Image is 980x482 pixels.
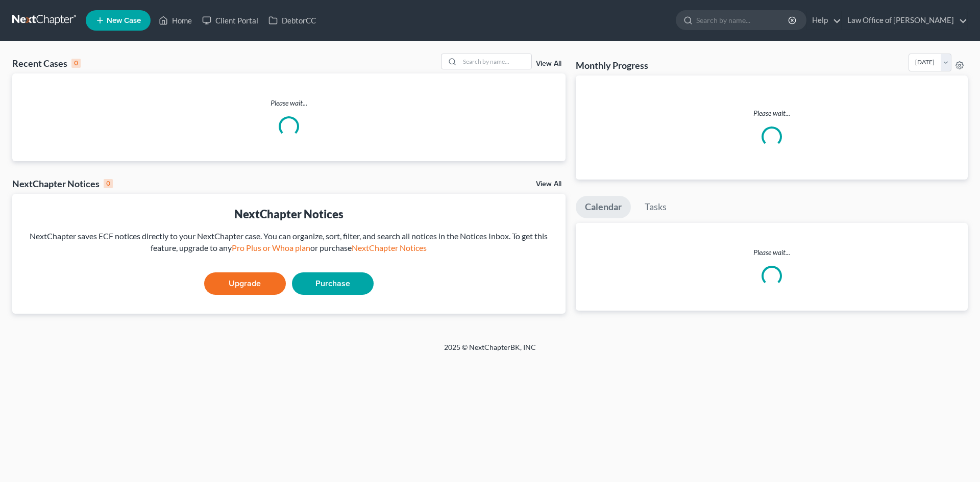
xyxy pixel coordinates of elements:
[584,108,960,118] p: Please wait...
[460,54,531,69] input: Search by name...
[12,98,566,108] p: Please wait...
[352,243,427,252] a: NextChapter Notices
[104,179,113,188] div: 0
[576,196,631,218] a: Calendar
[536,181,561,188] a: View All
[12,177,113,190] div: NextChapter Notices
[197,11,263,30] a: Client Portal
[107,17,141,24] span: New Case
[263,11,321,30] a: DebtorCC
[199,342,781,361] div: 2025 © NextChapterBK, INC
[154,11,197,30] a: Home
[576,247,968,258] p: Please wait...
[576,59,648,71] h3: Monthly Progress
[696,11,790,30] input: Search by name...
[292,272,374,295] a: Purchase
[20,231,557,254] div: NextChapter saves ECF notices directly to your NextChapter case. You can organize, sort, filter, ...
[842,11,967,30] a: Law Office of [PERSON_NAME]
[71,59,81,68] div: 0
[204,272,286,295] a: Upgrade
[536,60,561,67] a: View All
[12,57,81,69] div: Recent Cases
[20,206,557,222] div: NextChapter Notices
[635,196,676,218] a: Tasks
[232,243,310,252] a: Pro Plus or Whoa plan
[807,11,841,30] a: Help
